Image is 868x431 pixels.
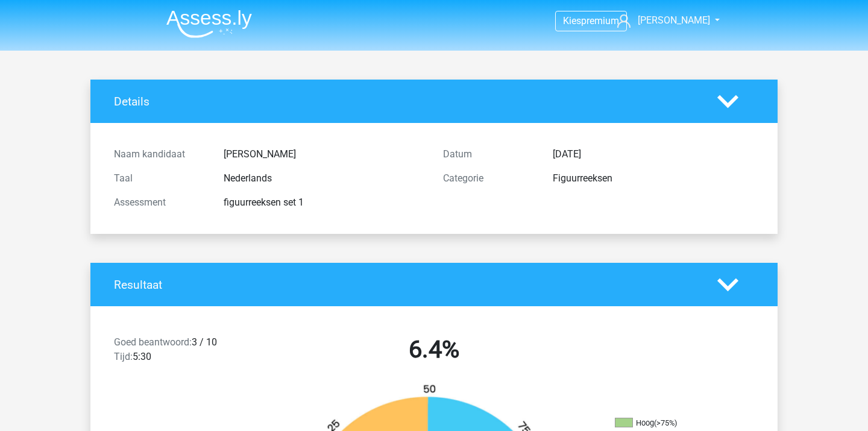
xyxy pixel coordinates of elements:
div: Nederlands [215,171,434,186]
h2: 6.4% [278,335,590,364]
div: [DATE] [544,147,763,162]
div: Datum [434,147,544,162]
span: Goed beantwoord: [114,336,192,348]
div: Assessment [105,195,215,210]
span: Kies [563,15,581,27]
div: [PERSON_NAME] [215,147,434,162]
div: figuurreeksen set 1 [215,195,434,210]
h4: Details [114,95,699,109]
div: (>75%) [654,418,677,427]
a: [PERSON_NAME] [612,13,711,28]
div: Naam kandidaat [105,147,215,162]
div: Figuurreeksen [544,171,763,186]
img: Assessly [166,10,252,38]
li: Hoog [615,418,735,429]
span: premium [581,15,619,27]
span: Tijd: [114,351,133,362]
h4: Resultaat [114,278,699,292]
span: [PERSON_NAME] [638,14,710,26]
div: Taal [105,171,215,186]
div: 3 / 10 5:30 [105,335,269,369]
div: Categorie [434,171,544,186]
a: Kiespremium [556,13,626,29]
